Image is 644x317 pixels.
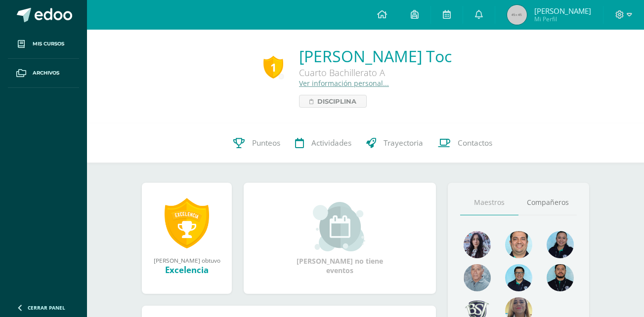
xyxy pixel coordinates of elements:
[460,190,518,215] a: Maestros
[430,123,500,163] a: Contactos
[8,30,79,59] a: Mis cursos
[8,59,79,88] a: Archivos
[534,15,591,23] span: Mi Perfil
[152,264,222,276] div: Excelencia
[152,256,222,264] div: [PERSON_NAME] obtuvo
[464,264,491,291] img: 55ac31a88a72e045f87d4a648e08ca4b.png
[299,95,367,108] a: Disciplina
[458,138,492,148] span: Contactos
[291,202,389,275] div: [PERSON_NAME] no tiene eventos
[299,67,452,79] div: Cuarto Bachillerato A
[226,123,288,163] a: Punteos
[263,56,283,79] div: 1
[252,138,280,148] span: Punteos
[547,264,574,291] img: 2207c9b573316a41e74c87832a091651.png
[299,45,452,67] a: [PERSON_NAME] Toc
[359,123,430,163] a: Trayectoria
[534,6,591,16] span: [PERSON_NAME]
[518,190,577,215] a: Compañeros
[288,123,359,163] a: Actividades
[507,5,527,25] img: 45x45
[384,138,423,148] span: Trayectoria
[33,40,64,48] span: Mis cursos
[317,95,356,107] span: Disciplina
[33,69,59,77] span: Archivos
[505,264,532,291] img: d220431ed6a2715784848fdc026b3719.png
[547,231,574,258] img: 4fefb2d4df6ade25d47ae1f03d061a50.png
[28,304,65,311] span: Cerrar panel
[311,138,351,148] span: Actividades
[464,231,491,258] img: 31702bfb268df95f55e840c80866a926.png
[505,231,532,258] img: 677c00e80b79b0324b531866cf3fa47b.png
[299,79,389,88] a: Ver información personal...
[313,202,367,251] img: event_small.png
